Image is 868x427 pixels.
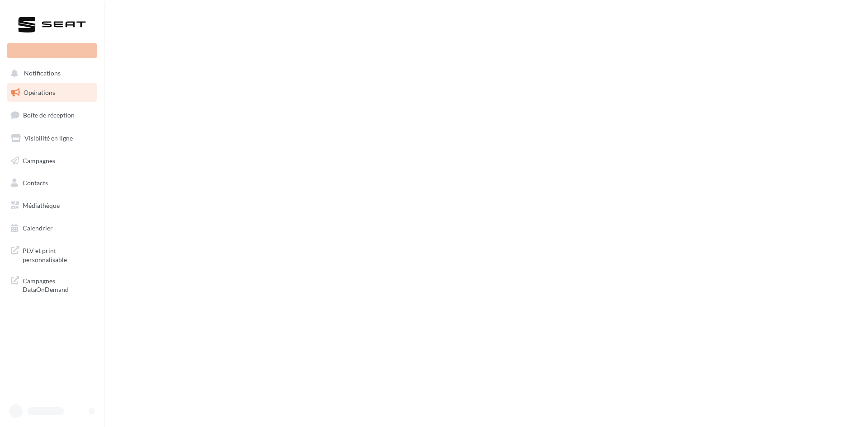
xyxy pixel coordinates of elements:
a: Visibilité en ligne [5,129,99,148]
a: Calendrier [5,219,99,238]
a: PLV et print personnalisable [5,241,99,267]
div: Nouvelle campagne [7,43,97,58]
span: Boîte de réception [23,111,75,119]
span: Campagnes DataOnDemand [23,275,93,294]
span: Campagnes [23,156,55,164]
span: PLV et print personnalisable [23,244,93,264]
a: Boîte de réception [5,105,99,125]
a: Opérations [5,83,99,102]
a: Médiathèque [5,196,99,215]
a: Campagnes DataOnDemand [5,271,99,298]
span: Contacts [23,179,48,187]
span: Opérations [24,89,55,96]
span: Visibilité en ligne [24,134,73,142]
span: Calendrier [23,224,53,232]
span: Notifications [24,70,61,77]
a: Contacts [5,174,99,192]
span: Médiathèque [23,202,60,209]
a: Campagnes [5,151,99,170]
